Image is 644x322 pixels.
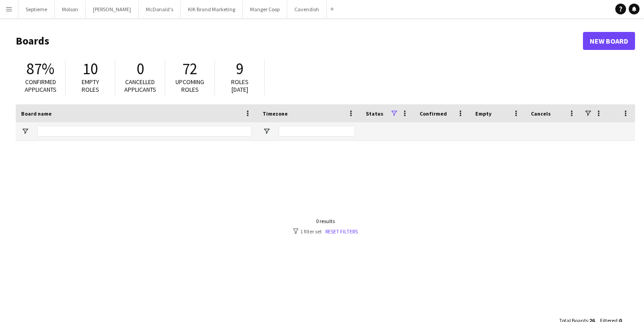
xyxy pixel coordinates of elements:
[21,127,29,135] button: Open Filter Menu
[139,0,181,18] button: McDonald's
[18,0,55,18] button: Septieme
[287,0,327,18] button: Cavendish
[366,110,383,117] span: Status
[583,32,635,50] a: New Board
[263,110,288,117] span: Timezone
[181,0,243,18] button: KIK Brand Marketing
[83,59,98,79] span: 10
[243,0,287,18] button: Manger Coop
[37,126,252,137] input: Board name Filter Input
[263,127,271,135] button: Open Filter Menu
[21,110,52,117] span: Board name
[531,110,551,117] span: Cancels
[55,0,86,18] button: Molson
[175,78,204,94] span: Upcoming roles
[475,110,491,117] span: Empty
[420,110,447,117] span: Confirmed
[16,34,583,48] h1: Boards
[182,59,197,79] span: 72
[82,78,99,94] span: Empty roles
[236,59,244,79] span: 9
[293,218,358,224] div: 0 results
[86,0,139,18] button: [PERSON_NAME]
[293,228,358,235] div: 1 filter set
[25,78,57,94] span: Confirmed applicants
[26,59,54,79] span: 87%
[124,78,156,94] span: Cancelled applicants
[136,59,144,79] span: 0
[325,228,358,235] a: Reset filters
[279,126,355,137] input: Timezone Filter Input
[231,78,249,94] span: Roles [DATE]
